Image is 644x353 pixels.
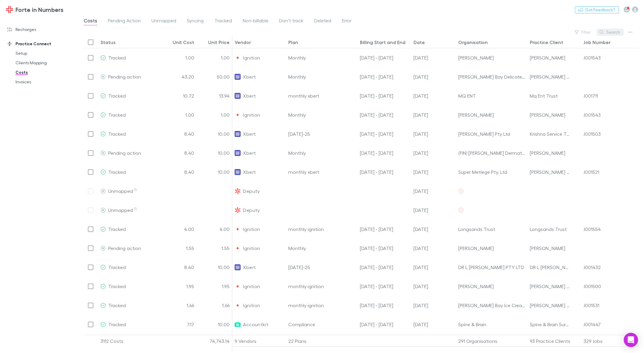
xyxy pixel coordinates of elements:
[530,143,565,162] div: [PERSON_NAME]
[151,18,176,25] span: Unmapped
[196,105,232,124] div: 1.00
[286,143,357,163] div: Monthly
[243,239,260,257] span: Ignition
[411,258,456,277] div: 19 Jun 2025
[530,163,571,181] div: [PERSON_NAME] And Co Pty Ltd
[108,302,126,308] span: Tracked
[235,207,241,213] img: Deputy's Logo
[235,188,241,194] img: Deputy's Logo
[530,67,571,86] div: [PERSON_NAME] Bay Ice Cream Company Pty. Ltd
[243,296,260,315] span: Ignition
[235,321,241,327] img: Accountkit's Logo
[84,18,97,25] span: Costs
[286,48,357,67] div: Monthly
[357,315,411,334] div: 01 Apr - 01 May 25
[161,296,196,315] div: 1.66
[411,182,456,201] div: 30 Jul 2025
[411,334,456,353] div: 30 Aug 2025
[286,105,357,124] div: Monthly
[108,226,126,232] span: Tracked
[530,277,571,296] div: [PERSON_NAME] And Co Pty Ltd
[161,86,196,105] div: 10.72
[161,67,196,86] div: 43.20
[1,25,84,34] a: Recharges
[458,239,525,257] div: [PERSON_NAME]
[235,74,241,80] img: Xbert's Logo
[235,131,241,137] img: Xbert's Logo
[243,48,260,67] span: Ignition
[10,49,84,58] a: Setup
[196,67,232,86] div: 50.00
[279,18,304,25] span: Don’t track
[458,105,525,124] div: [PERSON_NAME]
[214,18,232,25] span: Tracked
[108,264,126,270] span: Tracked
[357,67,411,86] div: 01 Apr - 01 May 25
[286,335,357,347] div: 22 Plans
[10,77,84,87] a: Invoices
[530,258,571,277] div: DR L [PERSON_NAME] PTY LTD
[16,6,64,13] h3: Forte in Numbers
[235,93,241,99] img: Xbert's Logo
[108,55,126,60] span: Tracked
[286,220,357,239] div: monthly ignition
[458,163,525,181] div: Super Metlege Pty. Ltd
[196,315,232,334] div: 10.00
[411,124,456,143] div: 19 Jun 2025
[357,277,411,296] div: 01 May - 31 May 25
[530,124,571,143] div: Krishna Service Trust
[243,143,256,162] span: Xbert
[286,277,357,296] div: monthly ignition
[235,302,241,308] img: Ignition's Logo
[357,220,411,239] div: 01 May - 31 May 25
[232,335,286,347] div: 9 Vendors
[458,67,525,86] div: [PERSON_NAME] Bay Delicatessen
[411,105,456,124] div: 29 Jun 2025
[583,105,601,124] div: J001543
[243,67,256,86] span: Xbert
[161,163,196,182] div: 8.40
[173,39,194,45] div: Unit Cost
[108,93,126,99] span: Tracked
[411,143,456,163] div: 20 Apr 2025
[108,131,126,137] span: Tracked
[414,39,425,45] div: Date
[196,335,232,347] div: 74,743.14
[583,315,601,334] div: J001447
[458,296,525,315] div: [PERSON_NAME] Bay Ice Cream Company Pty. Ltd
[10,58,84,68] a: Clients Mapping
[243,315,268,334] span: Accountkit
[243,124,256,143] span: Xbert
[583,296,599,315] div: J001531
[108,207,138,213] span: Unmapped
[597,29,624,36] button: Search
[243,18,268,25] span: Non-billable
[342,18,352,25] span: Error
[583,163,599,181] div: J001521
[243,201,260,219] span: Deputy
[411,86,456,105] div: 19 Aug 2025
[161,258,196,277] div: 8.40
[530,105,565,124] div: [PERSON_NAME]
[10,68,84,77] a: Costs
[458,220,525,238] div: Longsands Trust
[286,124,357,143] div: [DATE]-25
[196,277,232,296] div: 1.95
[243,105,260,124] span: Ignition
[98,335,161,347] div: 3112 Costs
[235,39,251,45] div: Vendor
[583,334,600,353] div: J001706
[411,239,456,258] div: 30 Apr 2025
[357,86,411,105] div: 20 Jul - 20 Aug 25
[572,29,594,36] button: Filter
[196,48,232,67] div: 1.00
[286,67,357,86] div: Monthly
[357,334,411,353] div: 01 Aug - 31 Aug 25
[161,239,196,258] div: 1.55
[235,112,241,118] img: Ignition's Logo
[286,86,357,105] div: monthly xbert
[187,18,204,25] span: Syncing
[286,258,357,277] div: [DATE]-25
[357,124,411,143] div: 20 Jun - 20 Jul 25
[108,169,126,175] span: Tracked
